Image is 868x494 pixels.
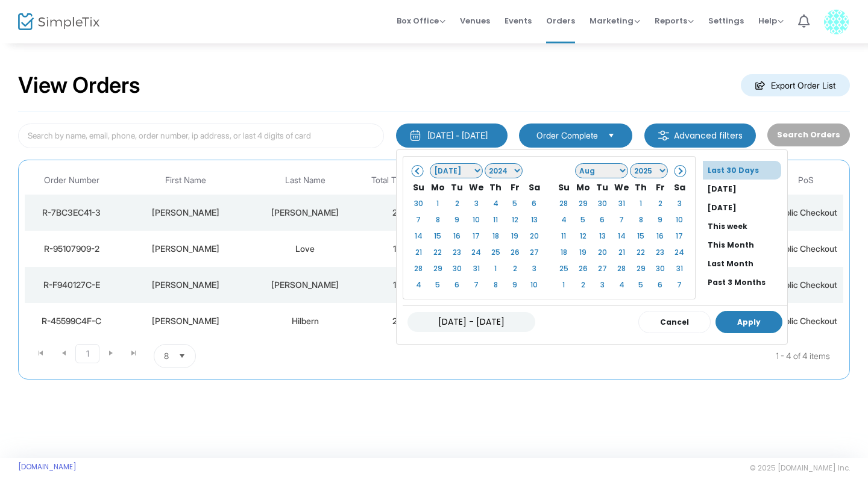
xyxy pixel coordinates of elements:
[505,244,524,260] td: 26
[256,315,354,327] div: Hilbern
[428,179,447,195] th: Mo
[650,179,670,195] th: Fr
[174,345,190,367] button: Select
[467,211,486,228] td: 10
[546,5,575,36] span: Orders
[554,179,573,195] th: Su
[409,260,428,277] td: 28
[18,72,140,99] h2: View Orders
[18,123,384,148] input: Search by name, email, phone, order number, ip address, or last 4 digits of card
[505,260,524,277] td: 2
[650,195,670,211] td: 2
[593,228,612,244] td: 13
[703,254,787,273] li: Last Month
[28,243,115,255] div: R-95107909-2
[407,312,535,332] input: MM/DD/YYYY - MM/DD/YYYY
[447,211,467,228] td: 9
[670,211,689,228] td: 10
[612,195,631,211] td: 31
[505,277,524,293] td: 9
[256,207,354,219] div: c Cox
[573,228,593,244] td: 12
[447,179,467,195] th: Tu
[409,130,421,142] img: monthly
[775,280,837,290] span: Public Checkout
[715,311,782,333] button: Apply
[524,228,544,244] td: 20
[256,279,354,291] div: Breeggemann
[467,260,486,277] td: 31
[467,277,486,293] td: 7
[650,277,670,293] td: 6
[798,175,814,186] span: PoS
[486,179,505,195] th: Th
[573,244,593,260] td: 19
[612,277,631,293] td: 4
[554,260,573,277] td: 25
[524,260,544,277] td: 3
[409,277,428,293] td: 4
[409,244,428,260] td: 21
[505,179,524,195] th: Fr
[670,244,689,260] td: 24
[593,277,612,293] td: 3
[447,244,467,260] td: 23
[428,195,447,211] td: 1
[554,244,573,260] td: 18
[655,15,694,27] span: Reports
[357,267,432,303] td: 1
[703,198,787,217] li: [DATE]
[524,244,544,260] td: 27
[467,244,486,260] td: 24
[428,228,447,244] td: 15
[703,236,787,254] li: This Month
[750,463,850,473] span: © 2025 [DOMAIN_NAME] Inc.
[631,179,650,195] th: Th
[741,74,850,96] m-button: Export Order List
[631,228,650,244] td: 15
[428,260,447,277] td: 29
[603,129,620,142] button: Select
[703,292,787,310] li: Past 12 Months
[573,260,593,277] td: 26
[121,279,250,291] div: Kelly
[650,228,670,244] td: 16
[28,279,115,291] div: R-F940127C-E
[573,277,593,293] td: 2
[121,243,250,255] div: Jacqueline
[631,260,650,277] td: 29
[467,228,486,244] td: 17
[447,195,467,211] td: 2
[75,344,99,363] span: Page 1
[644,123,756,148] m-button: Advanced filters
[505,195,524,211] td: 5
[670,179,689,195] th: Sa
[486,228,505,244] td: 18
[658,130,670,142] img: filter
[467,195,486,211] td: 3
[460,5,490,36] span: Venues
[396,123,508,148] button: [DATE] - [DATE]
[28,315,115,327] div: R-45599C4F-C
[775,207,837,217] span: Public Checkout
[670,260,689,277] td: 31
[447,260,467,277] td: 30
[554,211,573,228] td: 4
[703,217,787,236] li: This week
[612,179,631,195] th: We
[703,161,781,180] li: Last 30 Days
[447,228,467,244] td: 16
[447,277,467,293] td: 6
[316,344,830,368] kendo-pager-info: 1 - 4 of 4 items
[612,211,631,228] td: 7
[631,277,650,293] td: 5
[590,15,640,27] span: Marketing
[409,228,428,244] td: 14
[554,195,573,211] td: 28
[409,179,428,195] th: Su
[121,315,250,327] div: Carri
[164,350,169,362] span: 8
[409,195,428,211] td: 30
[256,243,354,255] div: Love
[631,244,650,260] td: 22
